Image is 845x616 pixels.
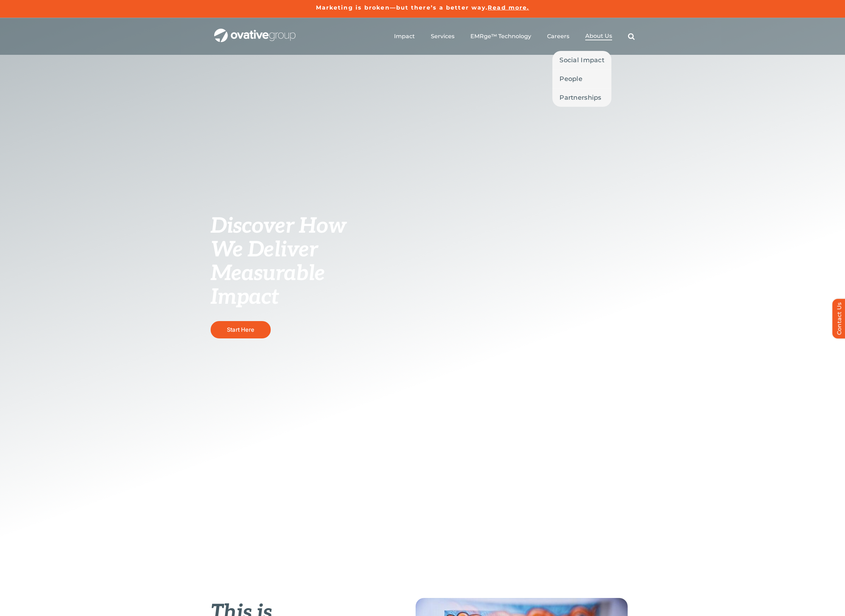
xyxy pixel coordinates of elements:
a: People [552,70,611,88]
span: Discover How [211,214,346,239]
a: Services [431,33,454,40]
a: Careers [547,33,569,40]
a: OG_Full_horizontal_WHT [214,28,295,35]
span: Social Impact [559,55,604,65]
a: Partnerships [552,88,611,107]
a: EMRge™ Technology [470,33,531,40]
span: Start Here [227,326,254,333]
nav: Menu [394,25,635,48]
a: Social Impact [552,51,611,69]
span: People [559,74,582,84]
a: Start Here [211,321,271,338]
a: Marketing is broken—but there’s a better way. [316,4,488,11]
span: We Deliver Measurable Impact [211,237,325,310]
a: Search [628,33,635,40]
span: Partnerships [559,93,601,103]
a: Read more. [488,4,529,11]
a: Impact [394,33,415,40]
a: About Us [585,33,612,40]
